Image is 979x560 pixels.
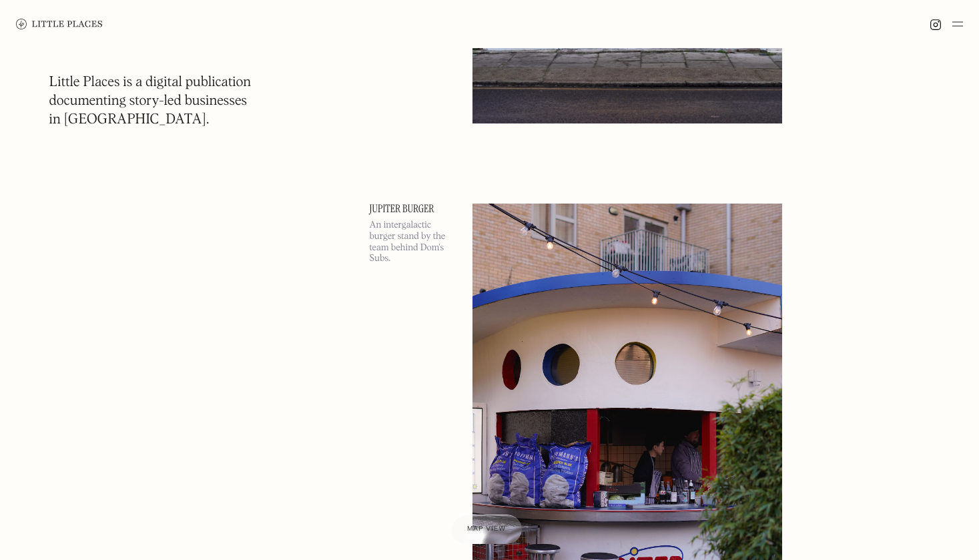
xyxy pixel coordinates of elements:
[467,525,506,533] span: Map view
[370,204,456,214] a: Jupiter Burger
[451,515,522,544] a: Map view
[49,73,252,129] h1: Little Places is a digital publication documenting story-led businesses in [GEOGRAPHIC_DATA].
[370,220,456,264] p: An intergalactic burger stand by the team behind Dom's Subs.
